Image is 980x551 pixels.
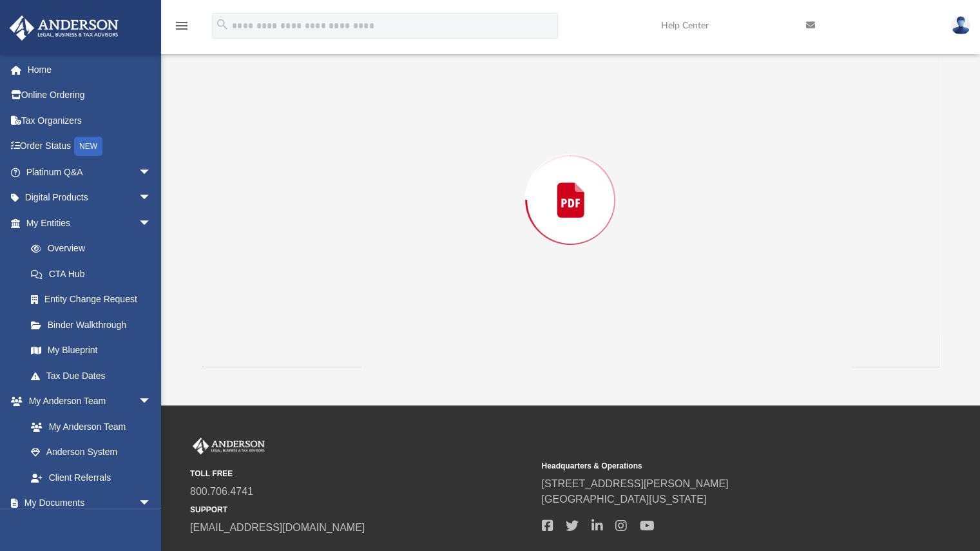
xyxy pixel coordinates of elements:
a: Binder Walkthrough [18,312,171,338]
div: NEW [74,137,102,156]
a: Tax Due Dates [18,363,171,389]
span: arrow_drop_down [139,389,164,415]
i: search [215,17,229,32]
a: [EMAIL_ADDRESS][DOMAIN_NAME] [190,522,365,533]
a: [STREET_ADDRESS][PERSON_NAME] [541,478,728,489]
i: menu [174,18,189,34]
img: User Pic [951,16,970,35]
a: CTA Hub [18,261,171,287]
span: arrow_drop_down [139,490,164,517]
a: Tax Organizers [9,108,171,133]
small: SUPPORT [190,504,532,516]
span: arrow_drop_down [139,210,164,237]
a: 800.706.4741 [190,486,253,497]
a: Order StatusNEW [9,133,171,160]
small: Headquarters & Operations [541,460,883,472]
a: My Anderson Team [18,414,158,440]
a: Online Ordering [9,82,171,108]
a: menu [174,24,189,34]
span: arrow_drop_down [139,185,164,211]
a: Home [9,57,171,82]
img: Anderson Advisors Platinum Portal [6,15,122,41]
a: My Anderson Teamarrow_drop_down [9,389,164,414]
small: TOLL FREE [190,468,532,479]
a: [GEOGRAPHIC_DATA][US_STATE] [541,494,706,505]
a: Digital Productsarrow_drop_down [9,185,171,211]
a: My Blueprint [18,338,164,363]
a: Anderson System [18,440,164,465]
a: Client Referrals [18,465,164,490]
img: Anderson Advisors Platinum Portal [190,438,267,454]
a: Entity Change Request [18,287,171,313]
a: Overview [18,236,171,262]
a: My Documentsarrow_drop_down [9,490,164,516]
a: My Entitiesarrow_drop_down [9,210,171,236]
a: Platinum Q&Aarrow_drop_down [9,159,171,185]
span: arrow_drop_down [139,159,164,186]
